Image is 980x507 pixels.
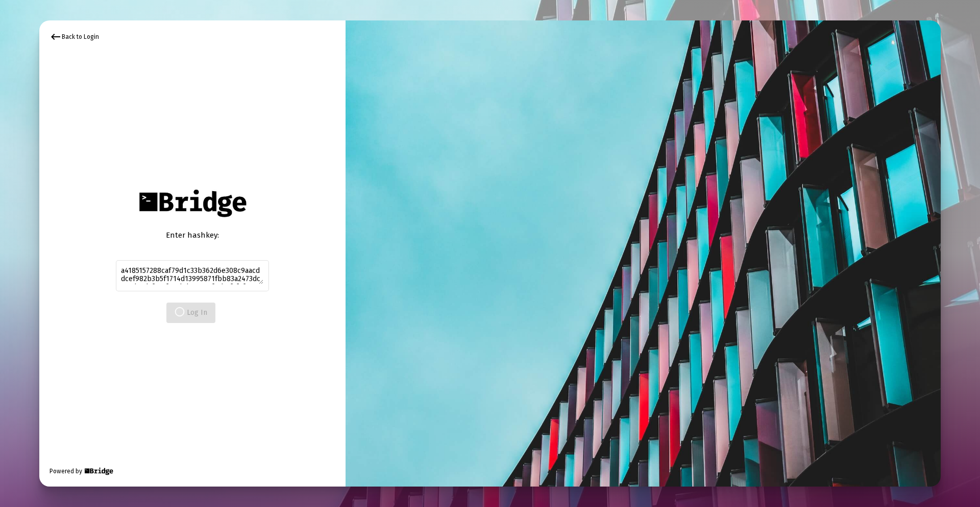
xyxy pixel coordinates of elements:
mat-icon: keyboard_backspace [50,31,62,43]
button: Log In [166,303,215,323]
div: Powered by [50,466,114,476]
div: Enter hashkey: [116,230,269,240]
img: Bridge Financial Technology Logo [134,184,251,222]
img: Bridge Financial Technology Logo [83,466,114,476]
span: Log In [175,308,207,317]
div: Back to Login [50,31,99,43]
